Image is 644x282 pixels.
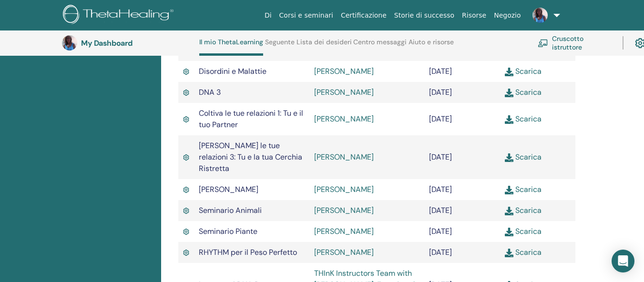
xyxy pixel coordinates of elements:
img: download.svg [505,115,513,124]
a: Scarica [505,87,542,97]
img: Active Certificate [183,227,189,236]
a: [PERSON_NAME] [314,87,374,97]
a: Aiuto e risorse [409,38,454,53]
span: [PERSON_NAME] le tue relazioni 3: Tu e la tua Cerchia Ristretta [199,141,302,173]
img: chalkboard-teacher.svg [538,39,548,47]
img: download.svg [505,68,513,76]
td: [DATE] [424,103,500,135]
img: default.jpg [62,35,77,50]
img: default.jpg [532,8,548,23]
img: download.svg [505,228,513,236]
a: [PERSON_NAME] [314,247,374,257]
a: Scarica [505,247,542,257]
td: [DATE] [424,82,500,103]
img: Active Certificate [183,248,189,257]
a: Di [261,7,276,24]
img: Active Certificate [183,115,189,124]
a: Lista dei desideri [296,38,352,53]
img: Active Certificate [183,88,189,97]
h3: My Dashboard [81,39,176,48]
a: Il mio ThetaLearning [199,38,263,56]
td: [DATE] [424,242,500,263]
td: [DATE] [424,61,500,82]
a: Risorse [458,7,490,24]
span: Seminario Piante [199,226,257,236]
a: Scarica [505,205,542,215]
span: [PERSON_NAME] [199,184,258,194]
a: Scarica [505,226,542,236]
span: Disordini e Malattie [199,66,266,76]
a: Scarica [505,114,542,124]
a: Seguente [265,38,295,53]
img: Active Certificate [183,67,189,76]
a: Centro messaggi [353,38,407,53]
a: Scarica [505,184,542,194]
a: [PERSON_NAME] [314,114,374,124]
img: Active Certificate [183,185,189,194]
img: logo.png [63,5,177,26]
a: Scarica [505,66,542,76]
img: Active Certificate [183,153,189,162]
a: Negozio [490,7,524,24]
a: Cruscotto istruttore [538,32,611,53]
img: Active Certificate [183,206,189,215]
a: Scarica [505,152,542,162]
a: Certificazione [337,7,390,24]
img: download.svg [505,249,513,257]
td: [DATE] [424,221,500,242]
a: Corsi e seminari [276,7,337,24]
img: download.svg [505,207,513,215]
a: [PERSON_NAME] [314,205,374,215]
div: Open Intercom Messenger [612,250,634,272]
td: [DATE] [424,179,500,200]
a: [PERSON_NAME] [314,226,374,236]
span: Seminario Animali [199,205,262,215]
span: DNA 3 [199,87,221,97]
td: [DATE] [424,200,500,221]
img: download.svg [505,89,513,97]
a: [PERSON_NAME] [314,66,374,76]
a: [PERSON_NAME] [314,184,374,194]
a: [PERSON_NAME] [314,152,374,162]
a: Storie di successo [390,7,458,24]
span: RHYTHM per il Peso Perfetto [199,247,297,257]
span: Coltiva le tue relazioni 1: Tu e il tuo Partner [199,108,303,130]
img: download.svg [505,186,513,194]
img: download.svg [505,153,513,162]
td: [DATE] [424,135,500,179]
